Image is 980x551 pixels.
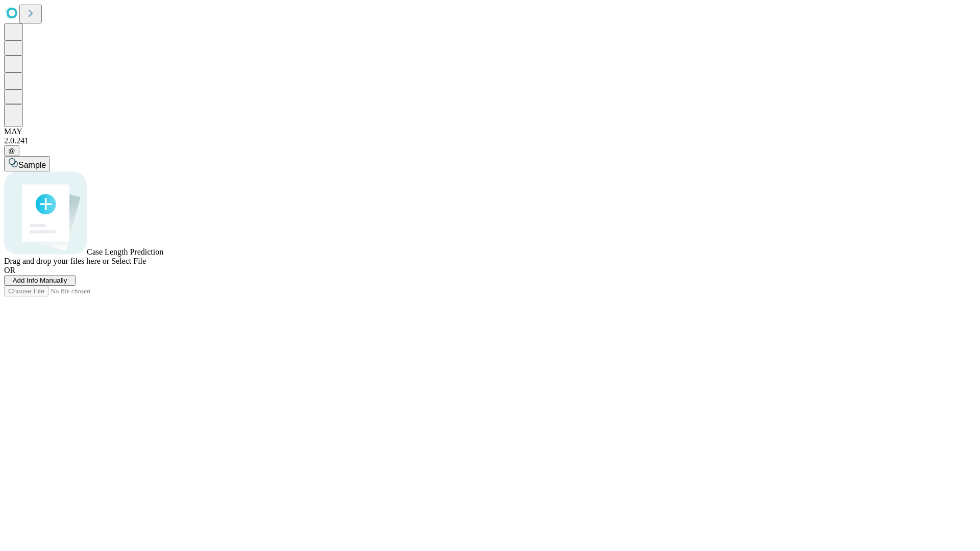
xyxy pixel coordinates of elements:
div: MAY [4,127,976,136]
button: @ [4,145,19,156]
div: 2.0.241 [4,136,976,145]
span: Sample [18,161,46,169]
span: Select File [111,257,146,265]
span: Drag and drop your files here or [4,257,109,265]
span: @ [8,147,15,155]
span: Case Length Prediction [87,247,163,256]
span: OR [4,266,15,274]
span: Add Info Manually [13,277,67,284]
button: Add Info Manually [4,275,76,286]
button: Sample [4,156,50,171]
